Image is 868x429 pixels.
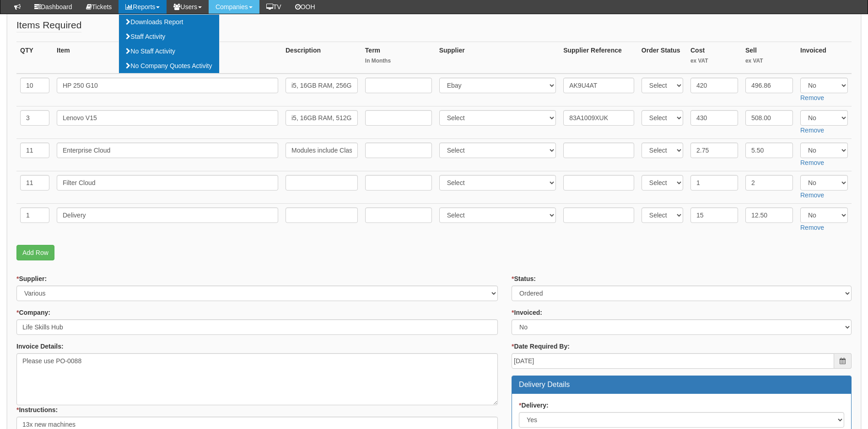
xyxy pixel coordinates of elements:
[16,308,50,317] label: Company:
[282,42,361,74] th: Description
[797,42,852,74] th: Invoiced
[519,381,844,389] h3: Delivery Details
[687,42,742,74] th: Cost
[119,29,219,44] a: Staff Activity
[16,342,64,351] label: Invoice Details:
[119,44,219,58] a: No Staff Activity
[690,57,738,65] small: ex VAT
[638,42,687,74] th: Order Status
[512,308,542,317] label: Invoiced:
[800,191,824,199] a: Remove
[800,94,824,101] a: Remove
[53,42,282,74] th: Item
[436,42,560,74] th: Supplier
[119,58,219,73] a: No Company Quotes Activity
[512,274,536,283] label: Status:
[16,353,498,405] textarea: Please use PO-0088
[16,42,53,74] th: QTY
[361,42,436,74] th: Term
[800,127,824,134] a: Remove
[16,405,58,414] label: Instructions:
[16,274,47,283] label: Supplier:
[365,57,432,65] small: In Months
[800,159,824,166] a: Remove
[16,18,81,32] legend: Items Required
[512,342,570,351] label: Date Required By:
[745,57,793,65] small: ex VAT
[800,224,824,231] a: Remove
[519,401,549,410] label: Delivery:
[119,15,219,29] a: Downloads Report
[560,42,638,74] th: Supplier Reference
[16,245,54,260] a: Add Row
[742,42,797,74] th: Sell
